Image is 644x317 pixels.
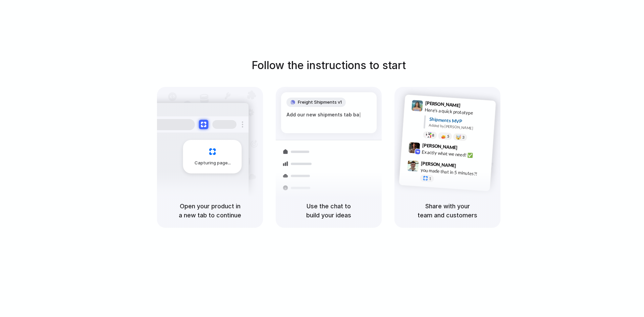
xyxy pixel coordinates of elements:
[421,160,457,169] span: [PERSON_NAME]
[429,116,491,127] div: Shipments MVP
[402,202,492,220] h5: Share with your team and customers
[458,163,472,171] span: 9:47 AM
[463,103,476,111] span: 9:41 AM
[252,57,406,73] h1: Follow the instructions to start
[432,134,434,137] span: 8
[422,142,458,151] span: [PERSON_NAME]
[420,166,487,178] div: you made that in 5 minutes?!
[284,202,374,220] h5: Use the chat to build your ideas
[298,99,342,106] span: Freight Shipments v1
[429,177,431,180] span: 1
[195,160,232,166] span: Capturing page
[165,202,255,220] h5: Open your product in a new tab to continue
[460,145,473,153] span: 9:42 AM
[286,111,371,118] div: Add our new shipments tab ba
[422,149,489,160] div: Exactly what we need! ✅
[425,99,461,109] span: [PERSON_NAME]
[462,136,465,139] span: 3
[429,122,490,132] div: Added by [PERSON_NAME]
[447,135,449,138] span: 5
[425,106,492,118] div: Here's a quick prototype
[456,135,462,140] div: 🤯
